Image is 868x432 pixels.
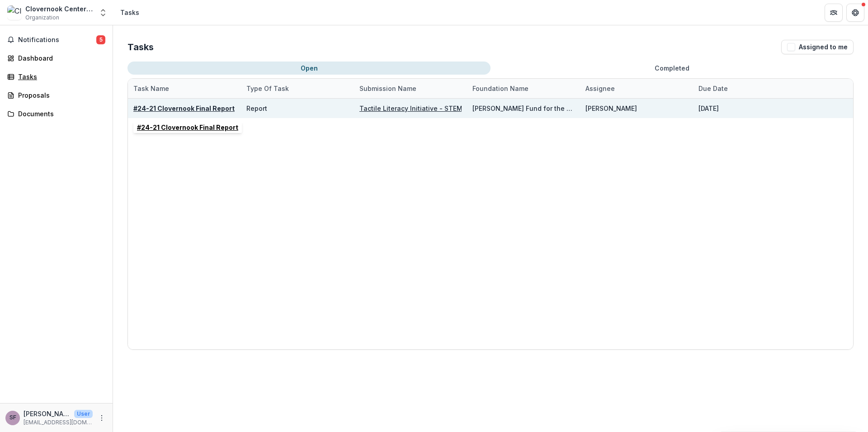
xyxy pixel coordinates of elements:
div: Submission Name [354,79,467,98]
span: Notifications [18,36,96,44]
div: Clovernook Center for the Blind and Visually Impaired [25,4,93,14]
button: Completed [491,62,854,75]
div: Dashboard [18,53,102,63]
span: 5 [96,35,105,44]
div: Proposals [18,90,102,100]
div: Samuel Foulkes [9,415,16,421]
div: Due Date [693,79,806,98]
a: #24-21 Clovernook Final Report [133,104,235,112]
button: Open [127,62,491,75]
div: Type of Task [241,79,354,98]
p: [PERSON_NAME] [24,409,71,418]
div: Task Name [128,79,241,98]
a: Tactile Literacy Initiative - STEM Kits [359,104,476,112]
div: [DATE] [698,104,719,113]
div: Assignee [580,79,693,98]
div: Type of Task [241,84,294,93]
button: Get Help [846,4,864,22]
button: More [96,413,107,423]
div: Assignee [580,84,620,93]
div: Submission Name [354,84,422,93]
div: Foundation Name [467,79,580,98]
button: Open entity switcher [97,4,109,22]
p: User [74,410,93,418]
div: Due Date [693,84,733,93]
button: Partners [825,4,843,22]
span: Organization [25,14,59,22]
button: Notifications5 [4,33,109,47]
a: Documents [4,106,109,121]
div: Task Name [128,84,175,93]
p: [EMAIL_ADDRESS][DOMAIN_NAME] [24,418,93,427]
img: Clovernook Center for the Blind and Visually Impaired [7,5,22,20]
div: Tasks [18,72,102,81]
a: Tasks [4,69,109,84]
div: Documents [18,109,102,119]
div: Tasks [120,8,139,17]
div: Report [246,104,267,113]
button: Assigned to me [781,40,854,54]
div: [PERSON_NAME] Fund for the Blind [472,104,575,113]
nav: breadcrumb [117,6,143,19]
div: [PERSON_NAME] [585,104,637,113]
h2: Tasks [127,42,154,52]
div: Foundation Name [467,84,534,93]
a: Dashboard [4,51,109,66]
a: Proposals [4,88,109,103]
